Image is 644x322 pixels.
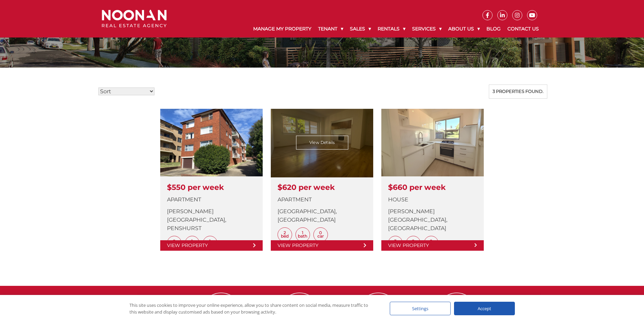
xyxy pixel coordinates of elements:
select: Sort Listings [98,88,154,95]
a: Manage My Property [250,20,315,38]
a: Sales [347,20,374,38]
a: Rentals [374,20,409,38]
a: About Us [445,20,483,38]
div: 3 properties found. [489,84,547,99]
div: Settings [390,302,451,315]
div: This site uses cookies to improve your online experience, allow you to share content on social me... [129,302,376,315]
img: Noonan Real Estate Agency [102,10,167,28]
div: Accept [454,302,515,315]
a: Blog [483,20,504,38]
a: Services [409,20,445,38]
a: Contact Us [504,20,542,38]
a: Tenant [315,20,347,38]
